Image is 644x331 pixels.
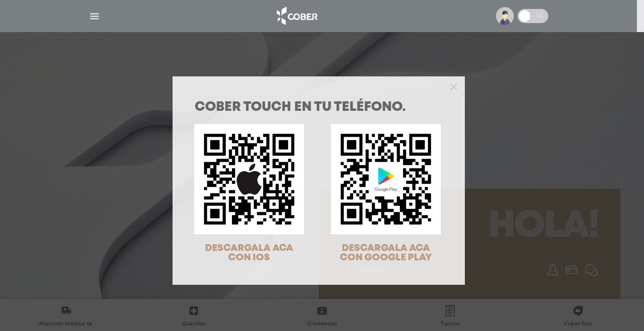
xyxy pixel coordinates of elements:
[205,244,293,262] span: DESCARGALA ACA CON IOS
[331,124,441,234] img: qr-code
[340,244,432,262] span: DESCARGALA ACA CON GOOGLE PLAY
[194,124,304,234] img: qr-code
[195,101,443,114] h1: COBER TOUCH en tu teléfono.
[450,82,457,91] button: Close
